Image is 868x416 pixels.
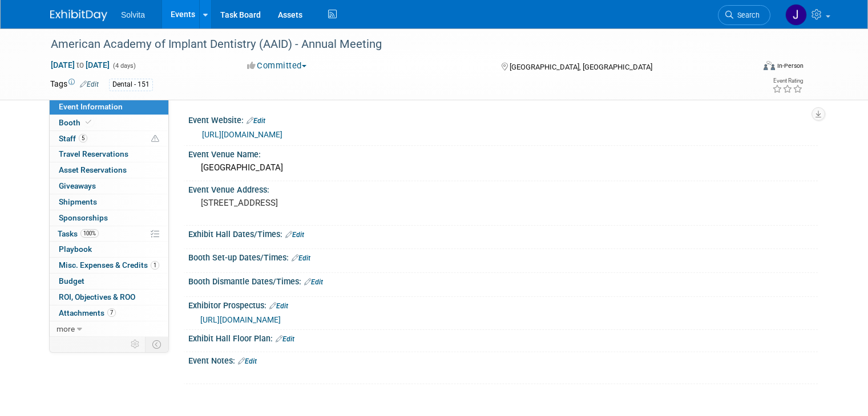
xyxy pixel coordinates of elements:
[188,273,818,288] div: Booth Dismantle Dates/Times:
[50,274,168,289] a: Budget
[56,324,75,333] span: more
[109,79,153,91] div: Dental - 151
[188,297,818,312] div: Exhibitor Prospectus:
[47,34,740,55] div: American Academy of Implant Dentistry (AAID) - Annual Meeting
[126,337,146,352] td: Personalize Event Tab Strip
[276,335,294,343] a: Edit
[86,119,91,125] i: Booth reservation complete
[777,62,804,70] div: In-Person
[50,305,168,321] a: Attachments7
[188,330,818,345] div: Exhibit Hall Floor Plan:
[59,260,159,270] span: Misc. Expenses & Credits
[80,80,99,88] a: Edit
[692,59,804,76] div: Event Format
[107,308,116,317] span: 7
[112,62,136,70] span: (4 days)
[50,146,168,162] a: Travel Reservations
[718,5,770,25] a: Search
[285,231,304,239] a: Edit
[50,131,168,146] a: Staff5
[292,254,310,262] a: Edit
[151,261,159,270] span: 1
[304,278,323,286] a: Edit
[50,321,168,337] a: more
[188,352,818,367] div: Event Notes:
[50,258,168,273] a: Misc. Expenses & Credits1
[58,229,99,238] span: Tasks
[50,289,168,305] a: ROI, Objectives & ROO
[785,4,807,26] img: Josh Richardson
[59,244,92,254] span: Playbook
[188,146,818,160] div: Event Venue Name:
[733,11,760,19] span: Search
[50,115,168,130] a: Booth
[188,249,818,264] div: Booth Set-up Dates/Times:
[50,226,168,242] a: Tasks100%
[50,99,168,115] a: Event Information
[59,276,84,286] span: Budget
[201,198,438,208] pre: [STREET_ADDRESS]
[50,178,168,194] a: Giveaways
[50,242,168,257] a: Playbook
[243,60,311,72] button: Committed
[59,134,87,143] span: Staff
[50,78,99,91] td: Tags
[197,159,809,177] div: [GEOGRAPHIC_DATA]
[59,197,97,206] span: Shipments
[59,102,123,111] span: Event Information
[238,357,257,365] a: Edit
[200,315,281,324] a: [URL][DOMAIN_NAME]
[59,213,108,222] span: Sponsorships
[80,229,99,238] span: 100%
[59,308,116,317] span: Attachments
[50,10,107,21] img: ExhibitDay
[772,78,803,84] div: Event Rating
[146,337,169,352] td: Toggle Event Tabs
[59,181,96,190] span: Giveaways
[50,194,168,210] a: Shipments
[188,112,818,127] div: Event Website:
[50,60,110,70] span: [DATE] [DATE]
[79,134,87,142] span: 5
[59,292,135,301] span: ROI, Objectives & ROO
[50,162,168,178] a: Asset Reservations
[75,60,86,70] span: to
[151,134,159,144] span: Potential Scheduling Conflict -- at least one attendee is tagged in another overlapping event.
[59,118,94,127] span: Booth
[188,226,818,240] div: Exhibit Hall Dates/Times:
[59,165,127,174] span: Asset Reservations
[188,181,818,195] div: Event Venue Address:
[202,130,282,139] a: [URL][DOMAIN_NAME]
[50,210,168,226] a: Sponsorships
[59,149,128,158] span: Travel Reservations
[764,61,775,70] img: Format-Inperson.png
[121,10,145,19] span: Solvita
[510,63,652,71] span: [GEOGRAPHIC_DATA], [GEOGRAPHIC_DATA]
[247,117,265,125] a: Edit
[269,302,288,310] a: Edit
